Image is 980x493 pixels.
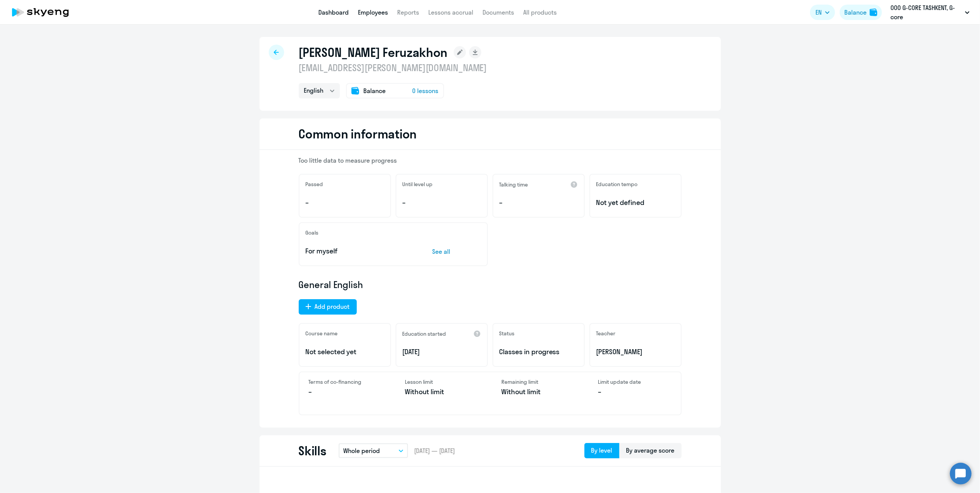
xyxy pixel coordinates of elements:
div: By average score [626,446,675,455]
a: Reports [397,8,419,16]
img: balance [870,8,877,16]
h4: Terms of co-financing [309,378,382,385]
h5: Talking time [499,181,528,188]
p: ООО G-CORE TASHKENT, G-core [890,3,962,22]
h5: Course name [306,330,338,337]
h5: Goals [306,229,319,236]
button: Balancebalance [840,5,882,20]
span: [DATE] — [DATE] [414,446,455,455]
a: Employees [358,8,388,16]
h4: Remaining limit [502,378,575,385]
a: All products [523,8,557,16]
p: Not selected yet [306,347,384,357]
p: – [499,198,578,208]
h5: Until level up [403,181,433,188]
a: Documents [483,8,514,16]
p: Without limit [502,387,575,397]
h4: Limit update date [598,378,672,385]
h2: Skills [299,443,326,458]
p: – [598,387,672,397]
button: ООО G-CORE TASHKENT, G-core [887,3,973,22]
p: Classes in progress [499,347,578,357]
span: 0 lessons [413,86,439,95]
p: See all [433,247,481,256]
button: Whole period [339,443,408,458]
span: Balance [364,86,386,95]
p: Without limit [405,387,479,397]
h5: Education started [403,330,446,337]
div: Balance [844,8,867,17]
p: For myself [306,246,409,256]
a: Dashboard [318,8,349,16]
p: [PERSON_NAME] [596,347,675,357]
h5: Education tempo [596,181,638,188]
p: – [306,198,384,208]
h2: Common information [299,126,417,142]
span: Not yet defined [596,198,675,208]
span: General English [299,278,363,291]
button: EN [810,5,835,20]
div: By level [591,446,612,455]
div: Add product [315,302,350,311]
h5: Status [499,330,515,337]
p: – [403,198,481,208]
p: [DATE] [403,347,481,357]
h5: Passed [306,181,323,188]
p: Too little data to measure progress [299,156,682,165]
h1: [PERSON_NAME] Feruzakhon [299,45,448,60]
h5: Teacher [596,330,616,337]
span: EN [815,8,822,17]
p: – [309,387,382,397]
p: [EMAIL_ADDRESS][PERSON_NAME][DOMAIN_NAME] [299,62,487,74]
h4: Lesson limit [405,378,479,385]
p: Whole period [343,446,380,455]
button: Add product [299,299,357,315]
a: Lessons accrual [428,8,473,16]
